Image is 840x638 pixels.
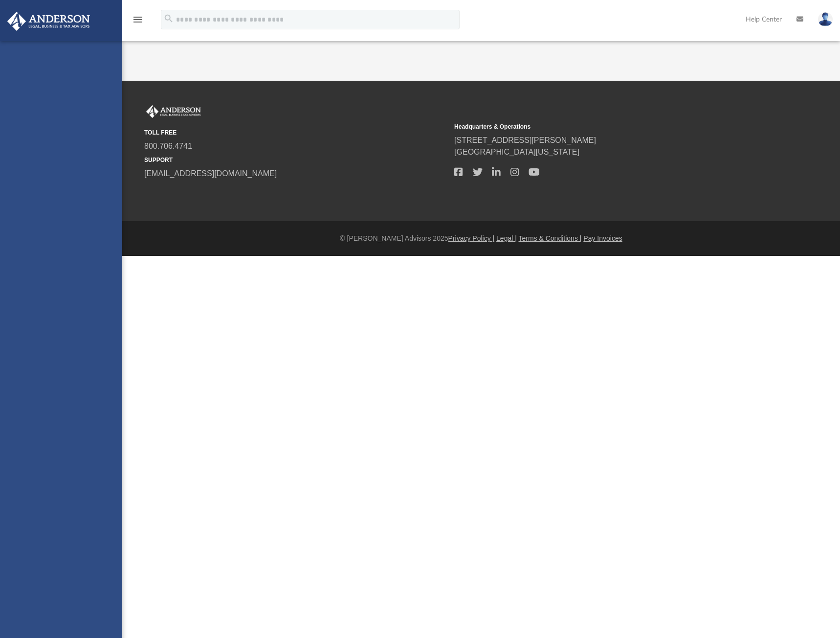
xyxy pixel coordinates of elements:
i: menu [132,14,144,25]
a: Terms & Conditions | [519,234,582,242]
small: TOLL FREE [144,128,447,137]
div: © [PERSON_NAME] Advisors 2025 [122,233,840,244]
a: menu [132,19,144,25]
a: [EMAIL_ADDRESS][DOMAIN_NAME] [144,169,277,178]
img: Anderson Advisors Platinum Portal [144,105,203,118]
i: search [163,13,174,24]
img: User Pic [818,12,833,26]
a: Privacy Policy | [448,234,495,242]
a: Legal | [496,234,517,242]
small: SUPPORT [144,156,447,164]
a: [GEOGRAPHIC_DATA][US_STATE] [454,148,579,156]
a: [STREET_ADDRESS][PERSON_NAME] [454,136,596,144]
a: Pay Invoices [583,234,622,242]
a: 800.706.4741 [144,142,192,150]
small: Headquarters & Operations [454,122,757,131]
img: Anderson Advisors Platinum Portal [4,12,93,31]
